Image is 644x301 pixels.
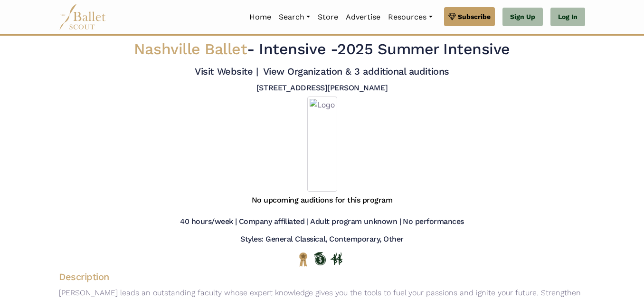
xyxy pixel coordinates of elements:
[310,217,401,227] h5: Adult program unknown |
[314,7,342,27] a: Store
[297,252,309,267] img: National
[502,8,543,27] a: Sign Up
[180,217,237,227] h5: 40 hours/week |
[239,217,308,227] h5: Company affiliated |
[104,39,540,59] h2: - 2025 Summer Intensive
[331,252,342,265] img: In Person
[448,11,456,22] img: gem.svg
[263,66,449,77] a: View Organization & 3 additional auditions
[195,66,258,77] a: Visit Website |
[252,195,393,205] h5: No upcoming auditions for this program
[134,40,247,58] span: Nashville Ballet
[384,7,436,27] a: Resources
[342,7,384,27] a: Advertise
[458,11,491,22] span: Subscribe
[246,7,275,27] a: Home
[403,217,464,227] h5: No performances
[259,40,337,58] span: Intensive -
[240,234,404,244] h5: Styles: General Classical, Contemporary, Other
[314,252,326,265] img: Offers Scholarship
[275,7,314,27] a: Search
[256,83,388,93] h5: [STREET_ADDRESS][PERSON_NAME]
[307,97,337,192] img: Logo
[444,7,495,26] a: Subscribe
[51,271,593,283] h4: Description
[550,8,585,27] a: Log In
